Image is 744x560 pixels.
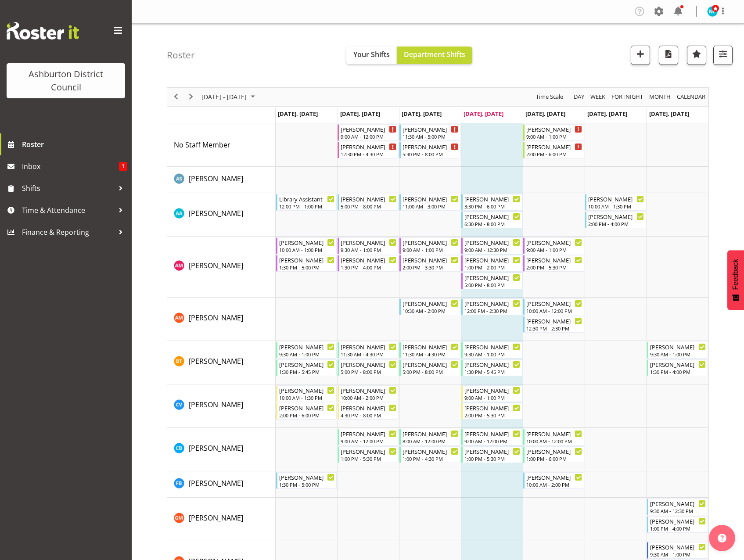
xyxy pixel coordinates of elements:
div: [PERSON_NAME] [526,473,582,481]
div: [PERSON_NAME] [403,429,458,438]
div: Anna Mattson"s event - Anna Mattson Begin From Wednesday, September 10, 2025 at 9:00:00 AM GMT+12... [399,237,460,254]
div: [PERSON_NAME] [403,194,458,203]
div: [PERSON_NAME] [341,386,396,395]
div: [PERSON_NAME] [341,403,396,412]
div: [PERSON_NAME] [526,316,582,325]
div: 1:30 PM - 4:00 PM [341,264,396,271]
div: 8:00 AM - 12:00 PM [403,438,458,445]
div: Amanda Ackroyd"s event - Library Assistant Begin From Monday, September 8, 2025 at 12:00:00 PM GM... [276,194,337,211]
button: Month [676,91,707,102]
div: [PERSON_NAME] [526,429,582,438]
div: 10:00 AM - 1:30 PM [279,394,335,401]
div: [PERSON_NAME] [279,473,335,481]
img: help-xxl-2.png [718,534,726,542]
div: Celeste Bennett"s event - Celeste Bennett Begin From Wednesday, September 10, 2025 at 8:00:00 AM ... [399,429,460,445]
div: Feturi Brown"s event - Feturi Brown Begin From Monday, September 8, 2025 at 1:30:00 PM GMT+12:00 ... [276,472,337,489]
div: [PERSON_NAME] [526,299,582,308]
div: [PERSON_NAME] [464,403,520,412]
div: 9:30 AM - 1:00 PM [650,351,706,358]
td: Abbie Shirley resource [167,167,276,193]
div: Anna Mattson"s event - Anna Mattson Begin From Tuesday, September 9, 2025 at 9:30:00 AM GMT+12:00... [338,237,399,254]
button: Fortnight [610,91,645,102]
div: [PERSON_NAME] [341,238,396,247]
div: 9:00 AM - 1:00 PM [464,394,520,401]
div: [PERSON_NAME] [464,429,520,438]
span: [DATE], [DATE] [402,110,442,118]
div: [PERSON_NAME] [279,386,335,395]
div: September 08 - 14, 2025 [198,88,260,106]
div: 11:30 AM - 4:30 PM [341,351,396,358]
div: 9:00 AM - 12:30 PM [464,246,520,253]
h4: Roster [167,50,195,60]
div: [PERSON_NAME] [341,429,396,438]
div: 12:00 PM - 1:00 PM [279,203,335,210]
span: Your Shifts [353,50,390,59]
div: previous period [169,88,183,106]
div: No Staff Member"s event - Phoebe Wang Begin From Tuesday, September 9, 2025 at 9:00:00 AM GMT+12:... [338,124,399,141]
span: [DATE], [DATE] [649,110,689,118]
button: Next [185,91,197,102]
span: Roster [22,138,127,151]
div: 1:30 PM - 5:45 PM [279,368,335,375]
a: [PERSON_NAME] [189,208,243,219]
button: Timeline Day [572,91,586,102]
div: next period [183,88,198,106]
td: Anthea Moore resource [167,298,276,341]
span: [DATE], [DATE] [587,110,627,118]
div: [PERSON_NAME] [464,273,520,282]
div: [PERSON_NAME] [464,299,520,308]
span: 1 [119,162,127,171]
div: Anna Mattson"s event - Anna Mattson Begin From Friday, September 12, 2025 at 9:00:00 AM GMT+12:00... [523,237,584,254]
div: Carla Verberne"s event - Carla Verberne Begin From Tuesday, September 9, 2025 at 4:30:00 PM GMT+1... [338,403,399,420]
div: Celeste Bennett"s event - Celeste Bennett Begin From Thursday, September 11, 2025 at 9:00:00 AM G... [461,429,522,445]
div: 10:00 AM - 1:30 PM [588,203,644,210]
div: [PERSON_NAME] [526,125,582,133]
div: Carla Verberne"s event - Carla Verberne Begin From Monday, September 8, 2025 at 2:00:00 PM GMT+12... [276,403,337,420]
button: Filter Shifts [713,46,733,65]
div: [PERSON_NAME] [464,194,520,203]
div: [PERSON_NAME] [279,403,335,412]
div: [PERSON_NAME] [403,360,458,369]
div: Carla Verberne"s event - Carla Verberne Begin From Monday, September 8, 2025 at 10:00:00 AM GMT+1... [276,385,337,402]
div: [PERSON_NAME] [403,447,458,456]
div: Ben Tomassetti"s event - Ben Tomassetti Begin From Sunday, September 14, 2025 at 1:30:00 PM GMT+1... [647,359,708,376]
div: Celeste Bennett"s event - Celeste Bennett Begin From Wednesday, September 10, 2025 at 1:00:00 PM ... [399,446,460,463]
div: 12:30 PM - 4:30 PM [341,151,396,158]
div: 1:30 PM - 4:00 PM [650,368,706,375]
div: 9:30 AM - 1:00 PM [341,246,396,253]
button: Department Shifts [397,47,472,64]
div: [PERSON_NAME] [588,212,644,221]
div: 9:00 AM - 1:00 PM [403,246,458,253]
div: 9:30 AM - 12:30 PM [650,507,706,514]
div: 9:00 AM - 12:00 PM [341,133,396,140]
td: Celeste Bennett resource [167,428,276,471]
td: Gabriela Marilla resource [167,498,276,541]
span: [DATE] - [DATE] [201,91,248,102]
div: Carla Verberne"s event - Carla Verberne Begin From Thursday, September 11, 2025 at 9:00:00 AM GMT... [461,385,522,402]
div: Amanda Ackroyd"s event - Amanda Ackroyd Begin From Wednesday, September 10, 2025 at 11:00:00 AM G... [399,194,460,211]
div: [PERSON_NAME] [279,255,335,264]
div: Anna Mattson"s event - Anna Mattson Begin From Thursday, September 11, 2025 at 9:00:00 AM GMT+12:... [461,237,522,254]
div: 12:30 PM - 2:30 PM [526,325,582,332]
span: calendar [676,91,706,102]
div: No Staff Member"s event - Stacey Broadbent Begin From Friday, September 12, 2025 at 2:00:00 PM GM... [523,142,584,158]
div: Amanda Ackroyd"s event - Amanda Ackroyd Begin From Saturday, September 13, 2025 at 10:00:00 AM GM... [585,194,646,211]
span: [PERSON_NAME] [189,313,243,323]
button: Time Scale [535,91,565,102]
td: No Staff Member resource [167,123,276,167]
div: Celeste Bennett"s event - Celeste Bennett Begin From Friday, September 12, 2025 at 10:00:00 AM GM... [523,429,584,445]
div: [PERSON_NAME] [341,342,396,351]
div: Gabriela Marilla"s event - Gabriela Marilla Begin From Sunday, September 14, 2025 at 9:30:00 AM G... [647,499,708,515]
img: Rosterit website logo [7,22,79,39]
div: 9:30 AM - 1:00 PM [464,351,520,358]
div: 9:30 AM - 1:00 PM [279,351,335,358]
img: nicky-farrell-tully10002.jpg [707,6,718,17]
button: Download a PDF of the roster according to the set date range. [659,46,678,65]
div: [PERSON_NAME] [526,255,582,264]
div: Ben Tomassetti"s event - Ben Tomassetti Begin From Thursday, September 11, 2025 at 9:30:00 AM GMT... [461,342,522,359]
button: September 2025 [200,91,259,102]
span: [DATE], [DATE] [340,110,380,118]
div: 1:00 PM - 5:30 PM [341,455,396,462]
div: Ben Tomassetti"s event - Ben Tomassetti Begin From Wednesday, September 10, 2025 at 11:30:00 AM G... [399,342,460,359]
div: [PERSON_NAME] [464,342,520,351]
